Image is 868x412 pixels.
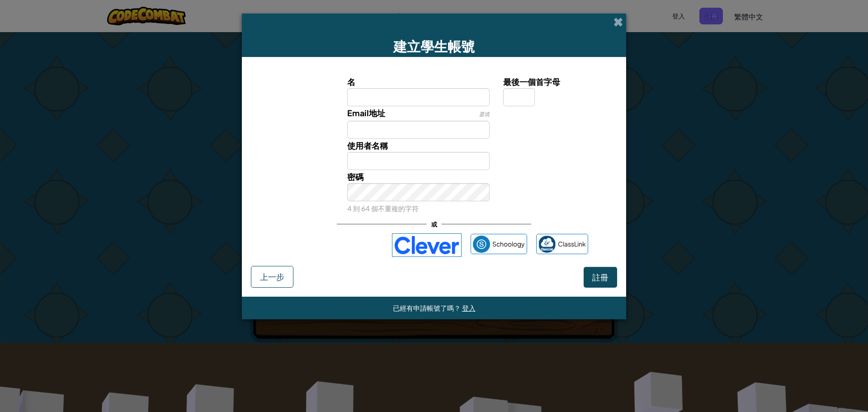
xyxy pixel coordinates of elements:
span: 上一步 [260,271,284,282]
span: 密碼 [347,171,363,182]
span: 最後一個首字母 [503,76,560,87]
button: 註冊 [584,267,617,288]
a: 登入 [462,303,476,312]
span: 建立學生帳號 [393,38,475,55]
span: 名 [347,76,355,87]
img: schoology.png [473,236,490,253]
span: 註冊 [592,272,609,282]
small: 4 到 64 個不重複的字符 [347,204,419,213]
img: classlink-logo-small.png [538,236,556,253]
span: 已經有申請帳號了嗎？ [393,303,462,312]
span: 選填 [479,111,490,118]
span: 或 [427,218,442,231]
span: 使用者名稱 [347,140,388,151]
span: ClassLink [558,237,586,251]
span: Email地址 [347,108,385,118]
button: 上一步 [251,266,293,288]
img: clever-logo-blue.png [392,233,462,257]
span: Schoology [492,237,525,251]
iframe: 「使用 Google 帳戶登入」按鈕 [276,235,387,255]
